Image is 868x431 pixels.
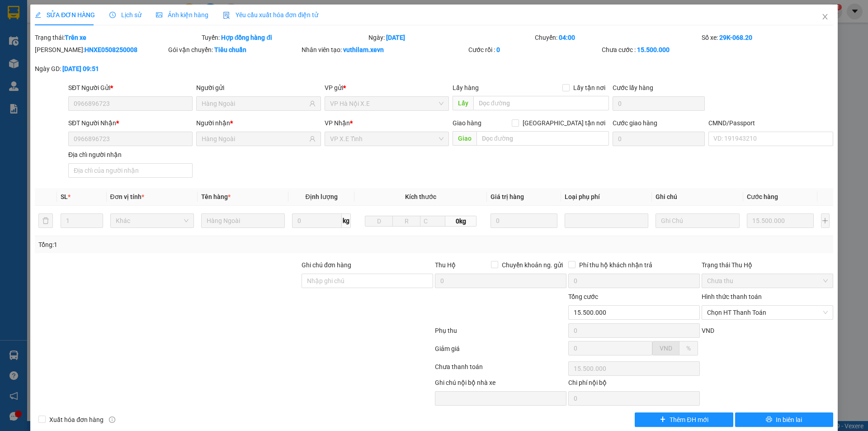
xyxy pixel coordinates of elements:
span: printer [766,416,772,423]
th: Ghi chú [652,188,743,206]
span: plus [660,416,666,423]
span: Lịch sử [109,11,142,19]
span: Phí thu hộ khách nhận trả [576,260,656,270]
div: [PERSON_NAME]: [35,45,166,55]
span: Khác [116,214,189,227]
div: Giảm giá [434,344,567,360]
div: Gói vận chuyển: [168,45,300,55]
input: R [392,216,420,227]
div: Số xe: [701,33,834,43]
div: Cước rồi : [468,45,600,55]
span: Chưa thu [707,274,828,288]
div: Người gửi [196,83,321,93]
input: 0 [491,213,558,228]
button: printerIn biên lai [735,412,833,427]
input: C [420,216,445,227]
span: SL [61,193,68,200]
span: info-circle [109,417,115,423]
span: Chọn HT Thanh Toán [707,306,828,319]
input: Cước lấy hàng [613,96,705,111]
span: Xuất hóa đơn hàng [46,415,107,425]
span: Giao hàng [453,119,481,127]
b: 15.500.000 [637,46,670,53]
input: Ghi Chú [656,213,739,228]
span: In biên lai [776,415,802,425]
div: Địa chỉ người nhận [68,150,193,160]
div: Trạng thái: [34,33,201,43]
b: Tiêu chuẩn [214,46,246,53]
span: Yêu cầu xuất hóa đơn điện tử [223,11,318,19]
div: Chưa cước : [602,45,733,55]
span: Giá trị hàng [491,193,524,200]
label: Cước lấy hàng [613,84,653,91]
span: Tổng cước [568,293,598,300]
input: Dọc đường [473,96,609,110]
div: Ghi chú nội bộ nhà xe [435,378,566,391]
div: Ngày GD: [35,64,166,74]
span: close [821,13,829,20]
span: VP Nhận [325,119,350,127]
span: user [309,100,316,107]
b: Hợp đồng hàng đi [221,34,272,41]
span: % [686,345,691,352]
div: Chi phí nội bộ [568,378,700,391]
span: VP X.E Tỉnh [330,132,443,146]
div: Chuyến: [534,33,701,43]
button: plus [821,213,830,228]
span: VND [660,345,672,352]
th: Loại phụ phí [561,188,652,206]
span: Kích thước [405,193,436,200]
input: Tên người gửi [202,99,307,109]
span: Thêm ĐH mới [670,415,708,425]
div: Chưa thanh toán [434,362,567,378]
div: Ngày: [368,33,534,43]
button: Close [812,5,838,30]
span: VND [702,327,714,334]
div: CMND/Passport [708,118,833,128]
span: Đơn vị tính [110,193,144,200]
img: icon [223,12,230,19]
input: Dọc đường [476,131,609,146]
div: Phụ thu [434,326,567,341]
input: 0 [747,213,814,228]
b: [DATE] 09:51 [62,65,99,72]
div: Tuyến: [201,33,368,43]
div: Trạng thái Thu Hộ [702,260,833,270]
b: vuthilam.xevn [343,46,384,53]
span: VP Hà Nội X.E [330,97,443,110]
span: Lấy hàng [453,84,479,91]
div: SĐT Người Gửi [68,83,193,93]
span: clock-circle [109,12,116,18]
label: Ghi chú đơn hàng [302,261,351,269]
span: Lấy tận nơi [570,83,609,93]
b: 0 [496,46,500,53]
input: VD: Bàn, Ghế [201,213,285,228]
span: Giao [453,131,476,146]
span: Lấy [453,96,473,110]
label: Cước giao hàng [613,119,657,127]
span: picture [156,12,162,18]
div: SĐT Người Nhận [68,118,193,128]
span: Tên hàng [201,193,231,200]
button: plusThêm ĐH mới [635,412,733,427]
b: 04:00 [559,34,575,41]
input: Địa chỉ của người nhận [68,163,193,178]
b: Trên xe [65,34,86,41]
b: [DATE] [386,34,405,41]
span: Thu Hộ [435,261,456,269]
span: Ảnh kiện hàng [156,11,208,19]
span: Cước hàng [747,193,778,200]
b: HNXE0508250008 [85,46,137,53]
span: [GEOGRAPHIC_DATA] tận nơi [519,118,609,128]
span: Chuyển khoản ng. gửi [498,260,566,270]
span: 0kg [445,216,476,227]
span: edit [35,12,41,18]
div: Người nhận [196,118,321,128]
button: delete [38,213,53,228]
span: user [309,136,316,142]
label: Hình thức thanh toán [702,293,762,300]
div: Tổng: 1 [38,240,335,250]
input: Ghi chú đơn hàng [302,274,433,288]
input: Tên người nhận [202,134,307,144]
span: SỬA ĐƠN HÀNG [35,11,95,19]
